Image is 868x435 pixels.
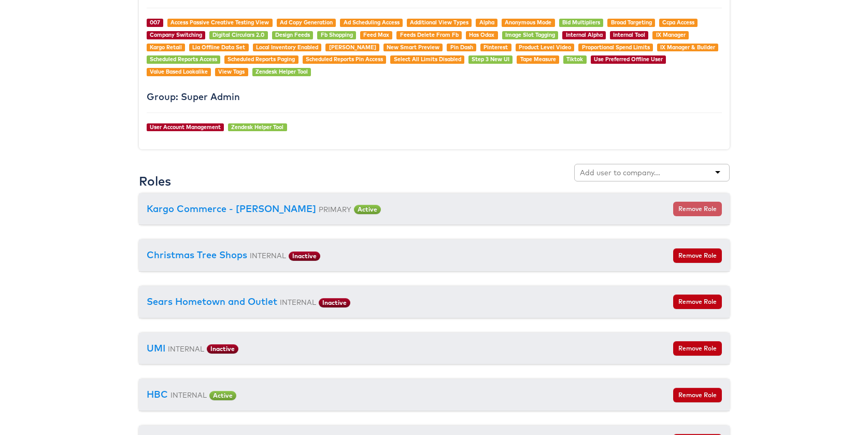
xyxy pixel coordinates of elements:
a: [PERSON_NAME] [329,44,376,51]
a: Value Based Lookalike [150,68,208,75]
span: Active [354,205,381,214]
a: Christmas Tree Shops [147,249,247,261]
button: Remove Role [673,341,722,356]
a: Internal Alpha [566,31,603,38]
h4: Group: Super Admin [147,92,722,102]
a: Bid Multipliers [562,19,600,26]
a: Pinterest [483,44,508,51]
small: INTERNAL [168,344,204,353]
a: Tiktok [566,55,583,63]
a: IX Manager [656,31,686,38]
a: Feed Max [363,31,389,38]
button: Remove Role [673,202,722,216]
a: Has Odax [469,31,494,38]
a: Digital Circulars 2.0 [212,31,264,38]
a: UMI [147,342,165,354]
a: Feeds Delete From Fb [400,31,459,38]
span: Inactive [289,251,320,261]
a: Sears Hometown and Outlet [147,296,277,307]
a: Scheduled Reports Access [150,55,217,63]
a: 007 [150,19,160,26]
span: Inactive [207,344,238,354]
a: Step 3 New UI [472,55,509,63]
button: Remove Role [673,248,722,263]
a: Scheduled Reports Pin Access [306,55,383,63]
a: Ad Copy Generation [280,19,333,26]
a: New Smart Preview [387,44,439,51]
span: Active [209,391,236,400]
a: Internal Tool [613,31,645,38]
a: Image Slot Tagging [505,31,555,38]
a: Ad Scheduling Access [344,19,400,26]
a: Local Inventory Enabled [256,44,318,51]
a: Ccpa Access [662,19,694,26]
button: Remove Role [673,388,722,402]
a: Zendesk Helper Tool [255,68,308,75]
input: Add user to company... [580,167,662,178]
a: Zendesk Helper Tool [231,123,283,131]
a: Alpha [479,19,494,26]
a: IX Manager & Builder [660,44,715,51]
a: Lia Offline Data Set [192,44,245,51]
button: Remove Role [673,294,722,309]
a: Fb Shopping [321,31,353,38]
a: Proportional Spend Limits [582,44,650,51]
h3: Roles [139,174,171,188]
a: Pin Dash [450,44,473,51]
a: Access Passive Creative Testing View [170,19,269,26]
span: Inactive [319,298,350,307]
a: Scheduled Reports Paging [227,55,295,63]
a: Product Level Video [519,44,571,51]
a: Use Preferred Offline User [594,55,663,63]
a: View Tags [218,68,245,75]
a: Additional View Types [410,19,468,26]
a: Company Switching [150,31,202,38]
small: INTERNAL [250,251,286,260]
a: Kargo Retail [150,44,182,51]
small: PRIMARY [319,205,351,214]
a: Broad Targeting [611,19,652,26]
a: Kargo Commerce - [PERSON_NAME] [147,203,316,215]
a: Tape Measure [520,55,556,63]
small: INTERNAL [170,390,207,399]
a: Design Feeds [275,31,310,38]
a: Anonymous Mode [505,19,551,26]
a: Select All Limits Disabled [394,55,461,63]
small: INTERNAL [280,298,316,306]
a: User Account Management [150,123,221,131]
a: HBC [147,388,168,400]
